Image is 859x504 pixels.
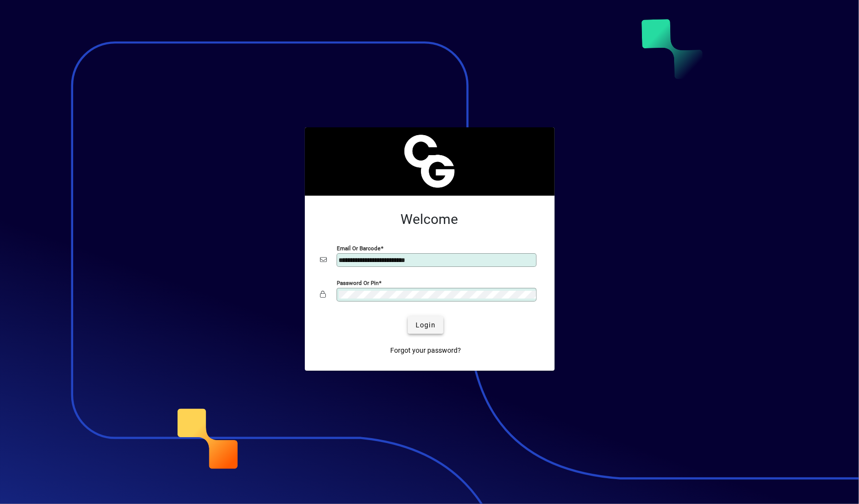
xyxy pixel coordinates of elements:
h2: Welcome [320,211,539,228]
a: Forgot your password? [386,342,465,359]
mat-label: Password or Pin [337,280,379,286]
span: Login [416,320,436,330]
button: Login [408,316,443,334]
span: Forgot your password? [390,345,461,356]
mat-label: Email or Barcode [337,245,381,252]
